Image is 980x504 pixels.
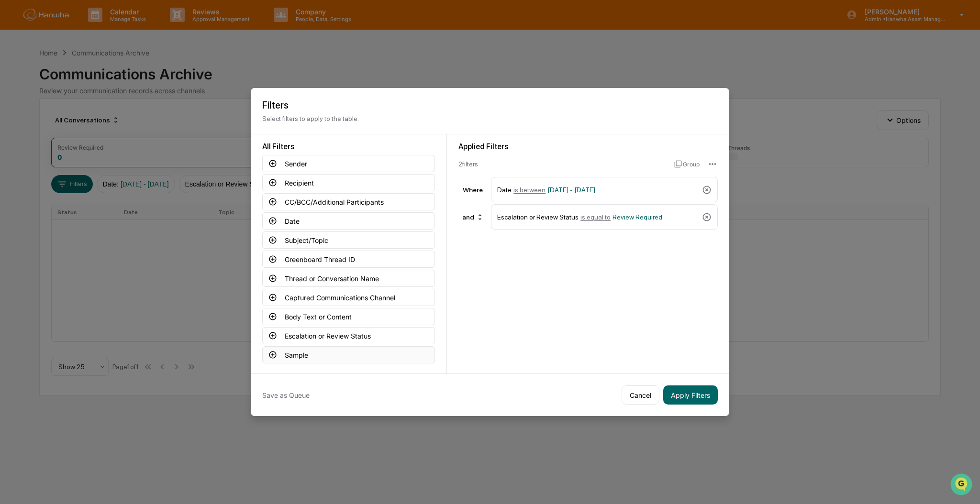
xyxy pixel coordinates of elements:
button: Group [674,156,700,172]
div: Start new chat [33,73,157,83]
button: Cancel [622,385,659,405]
div: Applied Filters [458,142,718,151]
button: Recipient [262,174,435,191]
div: and [458,209,488,225]
div: 🔎 [10,140,17,147]
img: 1746055101610-c473b297-6a78-478c-a979-82029cc54cd1 [10,73,27,90]
span: Data Lookup [19,139,60,148]
span: is equal to [580,213,611,221]
div: We're available if you need us! [33,83,121,90]
div: 🖐️ [10,121,17,129]
p: How can we help? [10,20,174,35]
button: Start new chat [163,76,174,88]
span: [DATE] - [DATE] [547,186,595,194]
button: Escalation or Review Status [262,327,435,344]
button: Greenboard Thread ID [262,251,435,268]
button: Sample [262,346,435,363]
button: Date [262,212,435,230]
p: Select filters to apply to the table. [262,115,718,122]
div: Where [458,186,487,194]
a: 🔎Data Lookup [6,135,64,152]
div: Escalation or Review Status [497,208,698,225]
span: Review Required [612,213,662,221]
div: 2 filter s [458,160,667,168]
iframe: Open customer support [949,472,975,498]
button: CC/BCC/Additional Participants [262,193,435,210]
button: Body Text or Content [262,308,435,325]
a: Powered byPylon [67,162,116,169]
div: All Filters [262,142,435,151]
div: Date [497,181,698,198]
span: Preclearance [19,121,62,130]
h2: Filters [262,99,718,111]
span: Attestations [79,121,119,130]
button: Save as Queue [262,385,310,405]
button: Thread or Conversation Name [262,270,435,287]
span: is between [513,186,546,194]
button: Sender [262,155,435,172]
button: Captured Communications Channel [262,289,435,306]
button: Apply Filters [663,385,718,405]
button: Subject/Topic [262,231,435,249]
a: 🗄️Attestations [66,117,122,134]
div: 🗄️ [69,121,77,129]
a: 🖐️Preclearance [6,117,66,134]
span: Pylon [95,162,116,169]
